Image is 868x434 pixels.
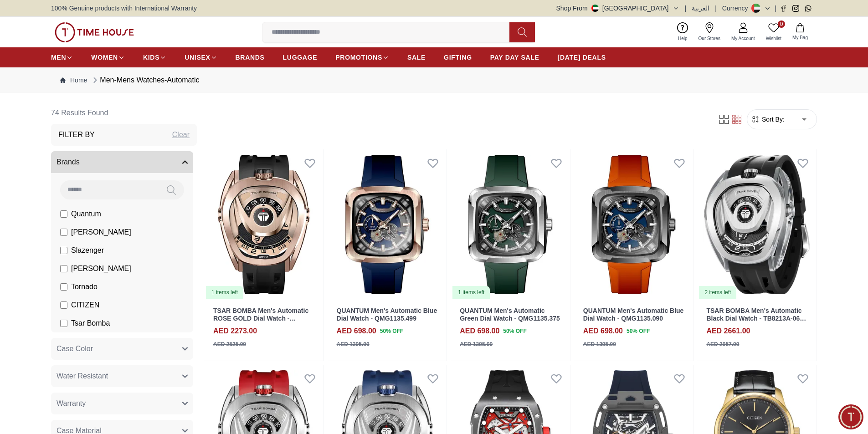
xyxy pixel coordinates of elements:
span: Slazenger [71,245,104,256]
input: Tornado [60,283,67,291]
button: Case Color [51,338,193,360]
input: Tsar Bomba [60,320,67,327]
a: SALE [407,49,426,66]
span: Sort By: [760,115,785,124]
input: Quantum [60,210,67,218]
a: TSAR BOMBA Men's Automatic Black Dial Watch - TB8213A-06 SET2 items left [697,149,817,300]
div: Clear [172,129,190,140]
div: Currency [722,4,752,13]
div: 1 items left [452,286,490,299]
span: LUGGAGE [283,53,318,62]
div: AED 1395.00 [337,340,370,348]
span: Tsar Bomba [71,318,110,329]
input: [PERSON_NAME] [60,265,67,272]
span: BRANDS [236,53,265,62]
img: ... [55,22,134,42]
img: TSAR BOMBA Men's Automatic ROSE GOLD Dial Watch - TB8213ASET-07 [204,149,324,300]
span: Brands [56,157,80,168]
a: TSAR BOMBA Men's Automatic Black Dial Watch - TB8213A-06 SET [706,307,806,330]
a: Our Stores [693,20,726,44]
span: [PERSON_NAME] [71,263,131,274]
a: Help [673,20,693,44]
span: 50 % OFF [503,327,526,335]
a: KIDS [143,49,166,66]
a: PAY DAY SALE [490,49,539,66]
button: Shop From[GEOGRAPHIC_DATA] [556,4,679,13]
a: 0Wishlist [760,20,787,44]
span: Tornado [71,281,98,292]
a: UNISEX [185,49,217,66]
span: UNISEX [185,53,210,62]
span: [PERSON_NAME] [71,227,131,238]
span: Our Stores [695,35,724,42]
span: SALE [407,53,426,62]
input: [PERSON_NAME] [60,229,67,236]
img: United Arab Emirates [591,5,599,12]
div: AED 2957.00 [706,340,739,348]
img: QUANTUM Men's Automatic Green Dial Watch - QMG1135.375 [451,149,570,300]
img: QUANTUM Men's Automatic Blue Dial Watch - QMG1135.499 [328,149,447,300]
h4: AED 698.00 [460,326,499,337]
span: 0 [778,20,785,28]
input: Slazenger [60,247,67,254]
a: BRANDS [236,49,265,66]
span: PAY DAY SALE [490,53,539,62]
span: | [685,4,687,13]
span: 100% Genuine products with International Warranty [51,4,197,13]
a: PROMOTIONS [335,49,389,66]
h4: AED 698.00 [337,326,376,337]
img: TSAR BOMBA Men's Automatic Black Dial Watch - TB8213A-06 SET [697,149,817,300]
div: AED 1395.00 [460,340,493,348]
h4: AED 698.00 [583,326,623,337]
div: 2 items left [699,286,736,299]
a: QUANTUM Men's Automatic Blue Dial Watch - QMG1135.499 [337,307,437,322]
a: Instagram [792,5,799,12]
a: Facebook [780,5,787,12]
a: GIFTING [444,49,472,66]
span: MEN [51,53,66,62]
div: 1 items left [206,286,243,299]
span: My Bag [789,34,812,41]
span: | [775,4,776,13]
nav: Breadcrumb [51,67,817,93]
span: Case Color [56,343,93,354]
div: Chat Widget [838,404,863,429]
button: Sort By: [751,115,785,124]
button: Water Resistant [51,365,193,387]
span: CITIZEN [71,300,99,311]
span: 50 % OFF [380,327,403,335]
a: WOMEN [91,49,125,66]
button: Brands [51,151,193,173]
a: [DATE] DEALS [558,49,606,66]
h4: AED 2273.00 [213,326,257,337]
a: TSAR BOMBA Men's Automatic ROSE GOLD Dial Watch - TB8213ASET-071 items left [204,149,324,300]
div: Men-Mens Watches-Automatic [91,75,199,86]
button: My Bag [787,21,813,43]
h4: AED 2661.00 [706,326,750,337]
a: QUANTUM Men's Automatic Blue Dial Watch - QMG1135.090 [583,307,684,322]
span: | [715,4,717,13]
span: WOMEN [91,53,118,62]
button: العربية [692,4,709,13]
a: Home [60,76,87,85]
a: MEN [51,49,73,66]
a: QUANTUM Men's Automatic Green Dial Watch - QMG1135.3751 items left [451,149,570,300]
span: Quantum [71,209,101,220]
a: QUANTUM Men's Automatic Green Dial Watch - QMG1135.375 [460,307,560,322]
span: Water Resistant [56,371,108,382]
a: TSAR BOMBA Men's Automatic ROSE GOLD Dial Watch - TB8213ASET-07 [213,307,308,330]
a: Whatsapp [805,5,812,12]
button: Warranty [51,393,193,414]
span: Wishlist [762,35,785,42]
div: AED 2525.00 [213,340,246,348]
img: QUANTUM Men's Automatic Blue Dial Watch - QMG1135.090 [574,149,693,300]
h3: Filter By [58,129,95,140]
span: KIDS [143,53,159,62]
span: Warranty [56,398,86,409]
input: CITIZEN [60,301,67,309]
span: My Account [728,35,759,42]
a: LUGGAGE [283,49,318,66]
div: AED 1395.00 [583,340,616,348]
